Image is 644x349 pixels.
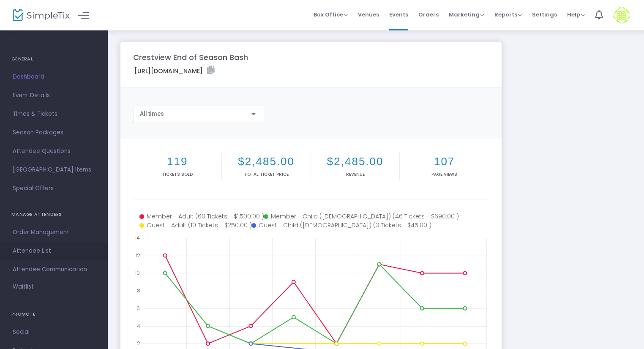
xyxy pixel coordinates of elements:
text: 8 [137,287,140,294]
span: Help [567,11,585,19]
span: Times & Tickets [13,109,95,120]
span: Special Offers [13,183,95,194]
span: Attendee List [13,245,95,256]
h4: PROMOTE [11,306,96,323]
span: Attendee Questions [13,146,95,157]
text: 2 [137,340,140,347]
text: 6 [136,304,140,311]
h2: $2,485.00 [224,155,308,168]
span: Settings [532,4,557,25]
text: 14 [135,234,140,241]
span: Box Office [314,11,348,19]
span: Event Details [13,90,95,101]
span: Social [13,327,95,338]
span: Attendee Communication [13,264,95,275]
h2: 107 [401,155,487,168]
m-panel-title: Crestview End of Season Bash [133,52,248,63]
span: Marketing [449,11,484,19]
span: Order Management [13,227,95,238]
h4: GENERAL [11,51,96,68]
span: All times [140,110,164,117]
label: [URL][DOMAIN_NAME] [134,66,215,76]
span: Venues [358,4,379,25]
text: 10 [135,269,140,276]
p: Page Views [401,171,487,177]
span: Season Packages [13,127,95,138]
span: Orders [418,4,439,25]
span: Waitlist [13,283,34,291]
span: Dashboard [13,71,95,82]
span: [GEOGRAPHIC_DATA] Items [13,164,95,175]
p: Total Ticket Price [224,171,308,177]
span: Reports [494,11,522,19]
h4: MANAGE ATTENDEES [11,206,96,223]
span: Events [389,4,408,25]
text: 4 [137,322,140,329]
text: 12 [135,251,140,259]
p: Revenue [313,171,398,177]
h2: 119 [135,155,220,168]
p: Tickets sold [135,171,220,177]
h2: $2,485.00 [313,155,398,168]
